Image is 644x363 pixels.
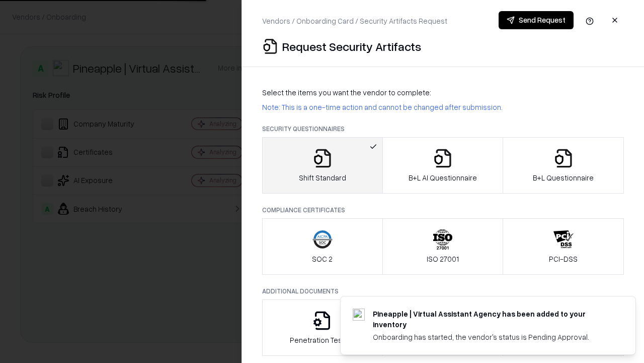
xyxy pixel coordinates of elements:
[503,218,624,275] button: PCI-DSS
[262,137,383,194] button: Shift Standard
[299,172,346,183] p: Shift Standard
[427,254,459,264] p: ISO 27001
[409,172,477,183] p: B+L AI Questionnaire
[262,206,624,214] p: Compliance Certificates
[262,102,624,112] p: Note: This is a one-time action and cannot be changed after submission.
[262,287,624,295] p: Additional Documents
[312,254,333,264] p: SOC 2
[262,16,447,26] p: Vendors / Onboarding Card / Security Artifacts Request
[262,125,624,133] p: Security Questionnaires
[382,137,504,194] button: B+L AI Questionnaire
[290,335,355,345] p: Penetration Testing
[373,309,611,330] div: Pineapple | Virtual Assistant Agency has been added to your inventory
[499,11,574,29] button: Send Request
[533,172,594,183] p: B+L Questionnaire
[503,137,624,194] button: B+L Questionnaire
[262,218,383,275] button: SOC 2
[382,218,504,275] button: ISO 27001
[549,254,578,264] p: PCI-DSS
[353,309,365,321] img: trypineapple.com
[282,38,421,54] p: Request Security Artifacts
[262,87,624,98] p: Select the items you want the vendor to complete:
[262,299,383,356] button: Penetration Testing
[373,332,611,342] div: Onboarding has started, the vendor's status is Pending Approval.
